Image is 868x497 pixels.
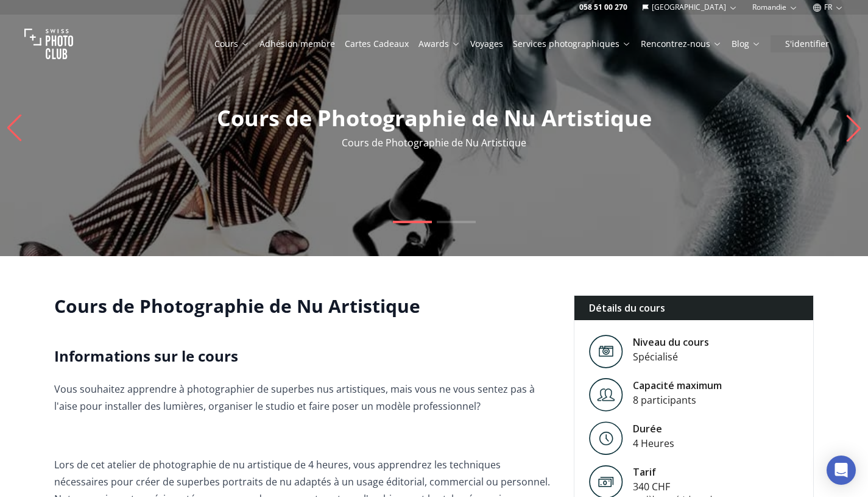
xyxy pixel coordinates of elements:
button: Cours [210,35,255,52]
a: Services photographiques [513,38,631,50]
a: 058 51 00 270 [579,2,627,12]
h2: Informations sur le cours [54,346,554,366]
a: Rencontrez-nous [641,38,722,50]
div: 340 CHF [633,479,718,494]
div: Open Intercom Messenger [827,456,856,485]
img: Level [589,335,623,368]
div: Détails du cours [574,296,814,320]
div: Spécialisé [633,349,709,364]
button: Voyages [465,35,508,52]
div: Capacité maximum [633,378,722,393]
a: Cours [214,38,250,50]
button: Cartes Cadeaux [340,35,414,52]
a: Voyages [470,38,503,50]
a: Awards [418,38,460,50]
button: Rencontrez-nous [636,35,727,52]
div: Niveau du cours [633,335,709,349]
div: 4 Heures [633,436,674,451]
img: Swiss photo club [24,20,73,68]
button: Blog [727,35,766,52]
a: Blog [732,38,761,50]
div: Durée [633,421,674,436]
div: 8 participants [633,393,722,407]
p: Vous souhaitez apprendre à photographier de superbes nus artistiques, mais vous ne vous sentez pa... [54,381,554,415]
button: S'identifier [771,35,844,52]
img: Level [589,378,623,412]
a: Cartes Cadeaux [345,38,409,50]
a: Adhésion membre [259,38,335,50]
button: Adhésion membre [255,35,340,52]
h1: Cours de Photographie de Nu Artistique [54,295,554,317]
img: Level [589,421,623,455]
button: Awards [414,35,465,52]
div: Tarif [633,465,718,479]
button: Services photographiques [508,35,636,52]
